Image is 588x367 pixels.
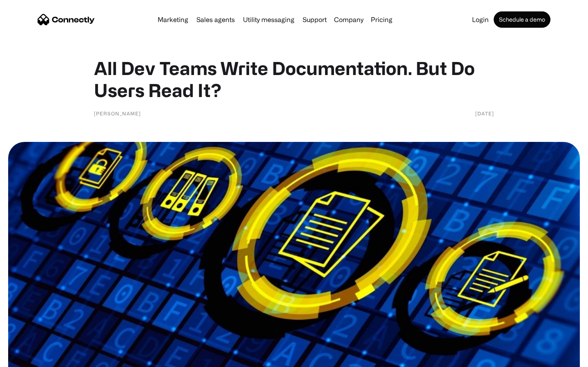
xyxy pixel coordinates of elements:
[334,14,363,25] div: Company
[367,16,396,23] a: Pricing
[193,16,238,23] a: Sales agents
[8,353,49,364] aside: Language selected: English
[16,353,49,364] ul: Language list
[240,16,298,23] a: Utility messaging
[154,16,192,23] a: Marketing
[494,11,550,28] a: Schedule a demo
[94,109,141,117] div: [PERSON_NAME]
[299,16,330,23] a: Support
[469,16,492,23] a: Login
[475,109,494,117] div: [DATE]
[94,57,494,101] h1: All Dev Teams Write Documentation. But Do Users Read It?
